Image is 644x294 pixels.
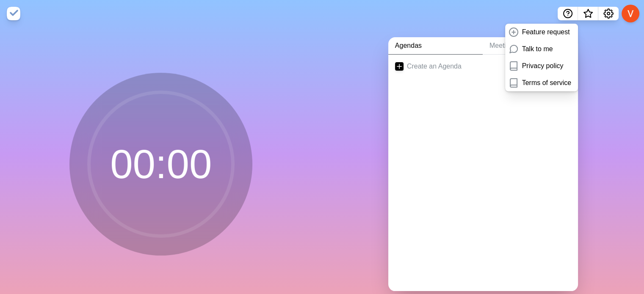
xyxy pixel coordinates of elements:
button: Help [558,7,578,20]
a: Create an Agenda [388,55,578,78]
a: Terms of service [505,74,578,91]
button: What’s new [578,7,598,20]
p: Terms of service [522,78,571,88]
button: Settings [598,7,619,20]
p: Privacy policy [522,61,564,71]
img: timeblocks logo [7,7,20,20]
p: Feature request [522,27,570,37]
a: Meetings [483,37,578,55]
a: Feature request [505,24,578,41]
a: Privacy policy [505,58,578,74]
a: Agendas [388,37,483,55]
p: Talk to me [522,44,553,54]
